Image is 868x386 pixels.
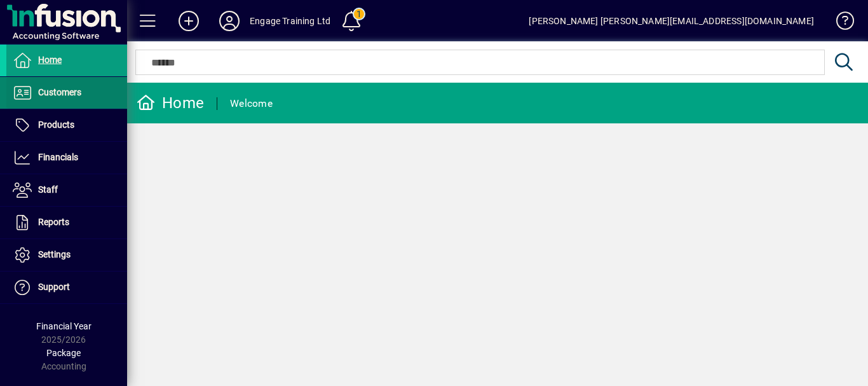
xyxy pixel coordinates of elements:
span: Staff [38,184,58,195]
span: Support [38,282,70,292]
button: Profile [209,10,250,32]
a: Knowledge Base [827,3,852,44]
a: Customers [6,77,127,109]
button: Add [168,10,209,32]
a: Products [6,109,127,141]
a: Staff [6,174,127,206]
span: Settings [38,249,71,259]
span: Home [38,55,62,65]
div: Welcome [230,93,273,114]
span: Financial Year [36,321,92,331]
a: Settings [6,239,127,271]
span: Financials [38,152,78,162]
span: Reports [38,217,69,227]
div: Engage Training Ltd [250,11,330,31]
a: Support [6,272,127,303]
span: Customers [38,87,81,97]
span: Products [38,120,74,130]
a: Financials [6,142,127,174]
div: Home [137,93,204,113]
a: Reports [6,207,127,238]
div: [PERSON_NAME] [PERSON_NAME][EMAIL_ADDRESS][DOMAIN_NAME] [529,11,814,31]
span: Package [46,348,81,358]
